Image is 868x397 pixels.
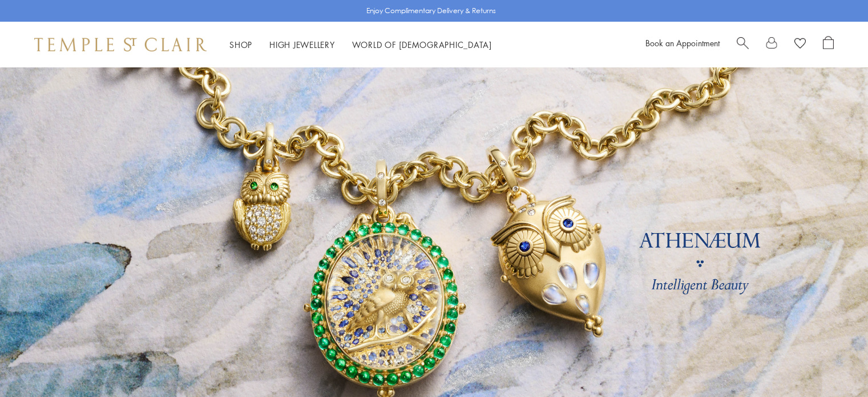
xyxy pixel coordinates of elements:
[645,37,720,49] a: Book an Appointment
[811,343,857,386] iframe: Gorgias live chat messenger
[737,36,749,53] a: Search
[352,39,492,50] a: World of [DEMOGRAPHIC_DATA]World of [DEMOGRAPHIC_DATA]
[269,39,335,50] a: High JewelleryHigh Jewellery
[366,5,496,17] p: Enjoy Complimentary Delivery & Returns
[794,36,806,53] a: View Wishlist
[823,36,834,53] a: Open Shopping Bag
[34,38,207,51] img: Temple St. Clair
[229,38,492,52] nav: Main navigation
[229,39,252,50] a: ShopShop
